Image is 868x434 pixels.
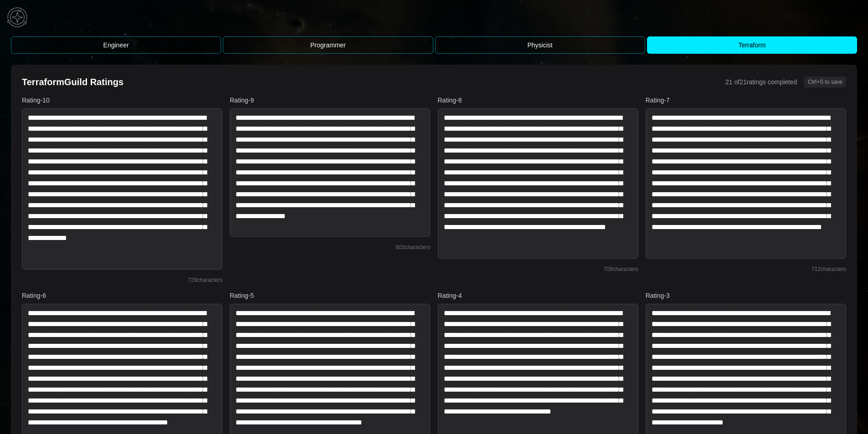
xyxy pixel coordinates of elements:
button: Physicist [435,36,645,54]
label: Rating -3 [646,291,846,300]
label: Rating -10 [22,96,222,105]
button: Programmer [223,36,433,54]
label: Rating -4 [438,291,638,300]
span: Ctrl+S to save [804,77,846,87]
div: 709 characters [438,266,638,273]
span: 21 of 21 ratings completed [725,77,797,87]
div: 603 characters [230,244,430,251]
h2: Terraform Guild Ratings [22,76,123,88]
label: Rating -5 [230,291,430,300]
button: Engineer [11,36,221,54]
button: Terraform [647,36,857,54]
img: menu [4,4,31,31]
div: 712 characters [646,266,846,273]
div: 729 characters [22,276,222,284]
label: Rating -8 [438,96,638,105]
label: Rating -7 [646,96,846,105]
label: Rating -6 [22,291,222,300]
label: Rating -9 [230,96,430,105]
